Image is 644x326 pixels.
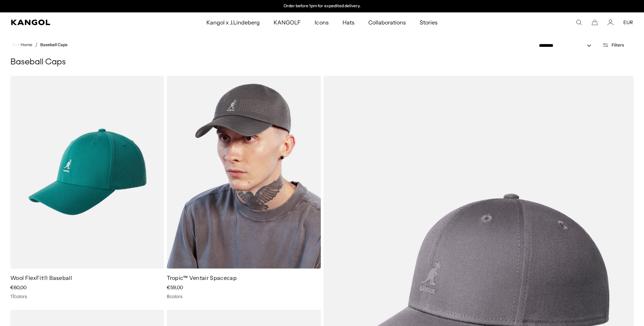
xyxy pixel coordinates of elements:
span: Filters [612,43,624,48]
a: Kangol x J.Lindeberg [200,12,267,32]
a: Collaborations [361,12,413,32]
span: Home [19,42,32,47]
div: Announcement [251,3,393,9]
select: Sort by: Featured [536,42,598,49]
div: 2 of 2 [251,3,393,9]
span: Collaborations [368,12,406,32]
a: Icons [308,12,335,32]
li: / [32,41,38,49]
a: KANGOLF [267,12,308,32]
span: Hats [343,12,355,32]
span: Icons [315,12,328,32]
a: Tropic™ Ventair Spacecap [167,274,237,281]
a: Account [607,19,614,25]
span: €59,00 [167,284,183,291]
span: Kangol x J.Lindeberg [206,12,260,32]
img: Tropic™ Ventair Spacecap [167,76,320,269]
h1: Baseball Caps [10,57,634,67]
p: Order before 1pm for expedited delivery. [284,3,360,9]
a: Stories [413,12,444,32]
a: Hats [336,12,361,32]
a: Kangol [11,20,136,25]
span: Stories [420,12,438,32]
a: Baseball Caps [40,42,68,47]
div: 17 colors [10,293,164,299]
a: Home [13,42,32,48]
slideshow-component: Announcement bar [251,3,393,9]
div: 8 colors [167,293,320,299]
button: EUR [623,19,633,25]
img: Wool FlexFit® Baseball [10,76,164,269]
span: €60,00 [10,284,27,291]
button: Open filters [598,42,628,48]
button: Cart [592,19,598,25]
summary: Search here [576,19,582,25]
a: Wool FlexFit® Baseball [10,274,72,281]
span: KANGOLF [274,12,301,32]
